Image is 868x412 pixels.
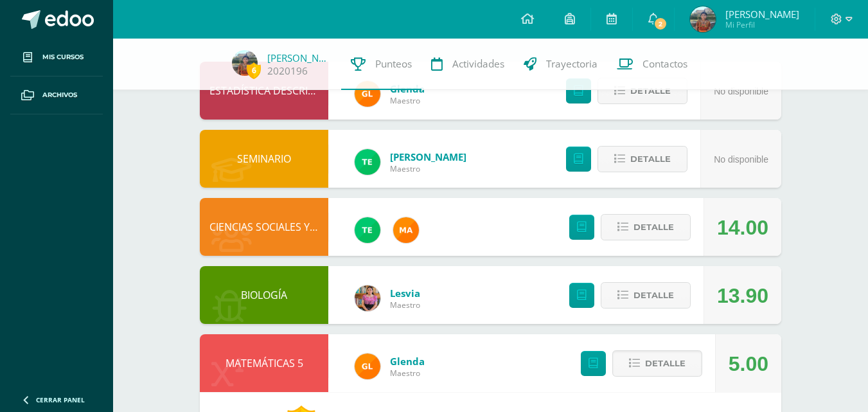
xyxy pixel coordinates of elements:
div: ESTADÍSTICA DESCRIPTIVA [200,62,328,120]
a: Actividades [421,39,514,90]
span: Archivos [42,90,77,100]
img: 955ffc5215a901f8063580d0f42a5798.png [232,50,258,76]
span: Trayectoria [546,57,598,71]
button: Detalle [612,350,702,377]
a: Trayectoria [514,39,607,90]
span: Contactos [642,57,687,71]
a: Glenda [390,355,425,368]
div: BIOLOGÍA [200,266,328,324]
span: No disponible [714,86,768,96]
span: Maestro [390,163,466,174]
img: 266030d5bbfb4fab9f05b9da2ad38396.png [393,217,419,243]
a: 2020196 [267,64,308,78]
a: Lesvia [390,287,420,300]
span: Mis cursos [42,52,84,62]
div: SEMINARIO [200,130,328,188]
span: Detalle [630,147,671,171]
span: 6 [247,62,261,78]
span: Detalle [645,352,686,375]
span: Punteos [375,57,412,71]
a: [PERSON_NAME] [390,150,466,163]
img: e8319d1de0642b858999b202df7e829e.png [355,285,380,311]
div: 13.90 [717,267,768,325]
a: Mis cursos [10,39,103,76]
button: Detalle [601,282,691,309]
a: Contactos [607,39,697,90]
span: Detalle [633,283,674,307]
img: 43d3dab8d13cc64d9a3940a0882a4dc3.png [355,149,380,175]
img: 7115e4ef1502d82e30f2a52f7cb22b3f.png [355,81,380,107]
span: Cerrar panel [36,395,85,404]
div: MATEMÁTICAS 5 [200,334,328,392]
button: Detalle [601,214,691,240]
button: Detalle [598,78,687,104]
div: CIENCIAS SOCIALES Y FORMACIÓN CIUDADANA 5 [200,198,328,256]
span: 2 [653,17,668,31]
span: Detalle [633,215,674,239]
span: Mi Perfil [725,19,799,30]
a: [PERSON_NAME][GEOGRAPHIC_DATA] [267,51,332,64]
span: [PERSON_NAME] [725,8,799,21]
img: 43d3dab8d13cc64d9a3940a0882a4dc3.png [355,217,380,243]
a: Punteos [341,39,421,90]
img: 955ffc5215a901f8063580d0f42a5798.png [690,6,716,32]
img: 7115e4ef1502d82e30f2a52f7cb22b3f.png [355,354,380,379]
span: Maestro [390,95,425,106]
a: Archivos [10,76,103,114]
div: 5.00 [729,335,768,393]
button: Detalle [598,146,687,172]
div: 14.00 [717,199,768,256]
span: No disponible [714,154,768,165]
span: Maestro [390,300,420,310]
span: Actividades [452,57,504,71]
span: Detalle [630,79,671,103]
span: Maestro [390,368,425,379]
